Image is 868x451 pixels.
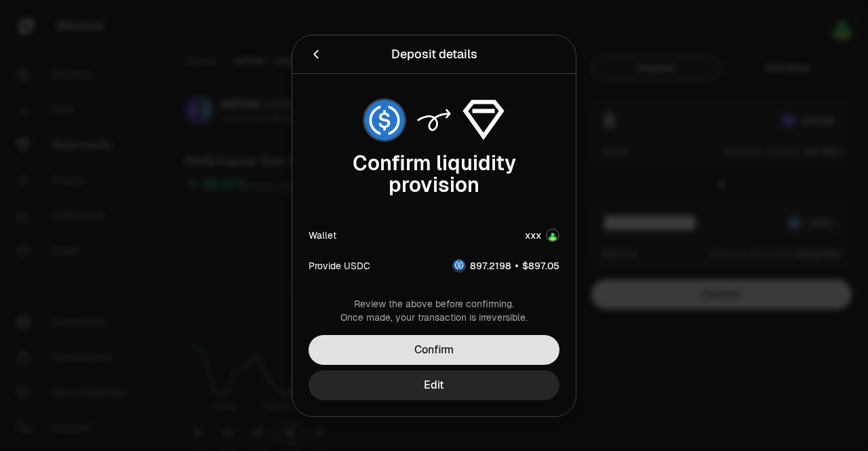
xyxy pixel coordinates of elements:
div: Review the above before confirming. Once made, your transaction is irreversible. [309,297,559,324]
img: Account Image [546,229,559,242]
button: Confirm [309,335,559,365]
div: Provide USDC [309,258,370,272]
button: Back [309,45,323,64]
div: Deposit details [391,45,477,64]
button: xxx [525,229,559,242]
img: USDC Logo [454,260,465,271]
div: xxx [525,229,542,242]
div: Wallet [309,229,336,242]
img: USDC Logo [364,100,405,140]
div: Confirm liquidity provision [309,153,559,196]
button: Edit [309,370,559,400]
